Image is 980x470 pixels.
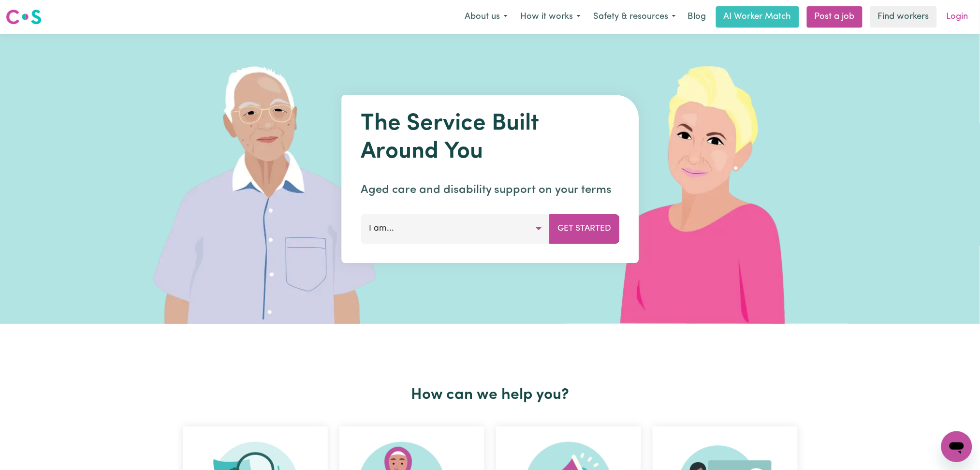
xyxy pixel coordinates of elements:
[6,6,42,28] a: Careseekers logo
[941,6,974,28] a: Login
[458,7,514,27] button: About us
[716,6,799,28] a: AI Worker Match
[549,214,619,243] button: Get Started
[682,6,712,28] a: Blog
[941,431,972,462] iframe: Button to launch messaging window
[177,386,804,404] h2: How can we help you?
[587,7,682,27] button: Safety & resources
[870,6,937,28] a: Find workers
[361,214,550,243] button: I am...
[361,110,619,166] h1: The Service Built Around You
[361,181,619,199] p: Aged care and disability support on your terms
[6,8,42,26] img: Careseekers logo
[514,7,587,27] button: How it works
[807,6,863,28] a: Post a job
